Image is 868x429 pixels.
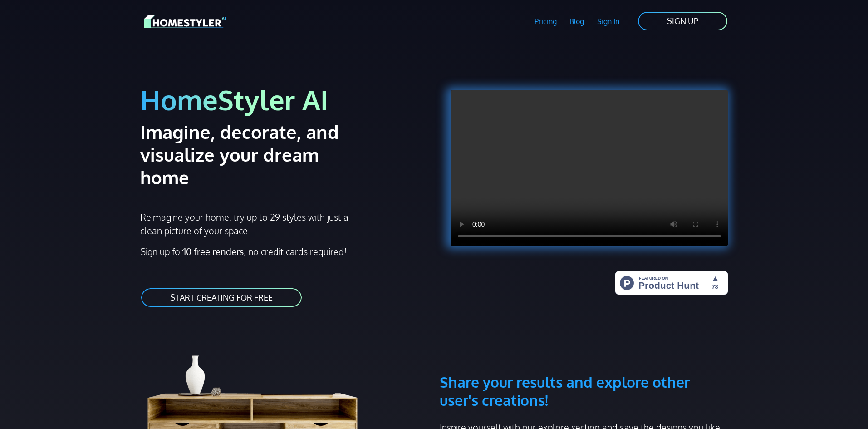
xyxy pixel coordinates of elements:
img: HomeStyler AI logo [144,14,226,30]
strong: 10 free renders [183,246,244,257]
p: Sign up for , no credit cards required! [140,245,429,258]
a: Sign In [591,11,626,32]
a: Blog [563,11,591,32]
a: SIGN UP [637,11,728,31]
p: Reimagine your home: try up to 29 styles with just a clean picture of your space. [140,210,357,237]
img: HomeStyler AI - Interior Design Made Easy: One Click to Your Dream Home | Product Hunt [615,271,728,295]
h3: Share your results and explore other user's creations! [440,330,728,409]
a: START CREATING FOR FREE [140,287,303,308]
h1: HomeStyler AI [140,83,429,117]
a: Pricing [528,11,563,32]
h2: Imagine, decorate, and visualize your dream home [140,120,371,188]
